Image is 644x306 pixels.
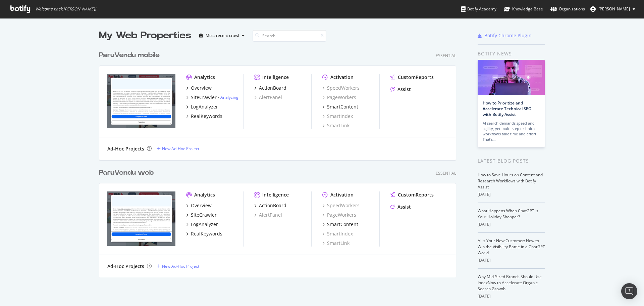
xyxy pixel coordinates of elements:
a: PageWorkers [322,212,356,218]
div: RealKeywords [191,113,222,120]
div: Essential [436,170,456,176]
a: SpeedWorkers [322,202,360,209]
a: SmartLink [322,122,350,129]
div: Latest Blog Posts [478,157,545,165]
a: How to Prioritize and Accelerate Technical SEO with Botify Assist [483,100,531,117]
a: Assist [390,204,411,210]
div: Open Intercom Messenger [621,283,637,299]
a: PageWorkers [322,94,356,101]
div: [DATE] [478,191,545,198]
div: SiteCrawler [191,212,217,218]
div: ActionBoard [259,202,286,209]
a: SmartContent [322,103,358,110]
div: Most recent crawl [206,34,239,38]
div: Analytics [194,191,215,198]
div: LogAnalyzer [191,221,218,228]
a: Overview [186,85,212,91]
div: Analytics [194,74,215,81]
a: LogAnalyzer [186,221,218,228]
div: Activation [330,74,354,81]
button: Most recent crawl [197,30,247,41]
div: Ad-Hoc Projects [107,263,144,270]
div: ParuVendu web [99,168,154,178]
div: LogAnalyzer [191,103,218,110]
a: SiteCrawler- Analyzing [186,94,238,101]
a: AlertPanel [254,94,282,101]
img: www.paruvendu.fr [107,74,175,128]
div: AI search demands speed and agility, yet multi-step technical workflows take time and effort. Tha... [483,121,540,142]
div: SiteCrawler [191,94,217,101]
a: AI Is Your New Customer: How to Win the Visibility Battle in a ChatGPT World [478,238,545,256]
div: ParuVendu mobile [99,50,160,60]
div: [DATE] [478,221,545,227]
div: Botify Academy [461,6,496,12]
div: - [218,94,238,100]
a: RealKeywords [186,113,222,120]
div: SmartContent [327,221,358,228]
div: My Web Properties [99,29,191,42]
a: Overview [186,202,212,209]
a: SiteCrawler [186,212,217,218]
div: Organizations [550,6,585,12]
a: ParuVendu mobile [99,50,162,60]
a: Analyzing [220,94,238,100]
div: Botify Chrome Plugin [484,32,532,39]
div: [DATE] [478,257,545,263]
div: Botify news [478,50,545,57]
div: New Ad-Hoc Project [162,263,199,269]
div: New Ad-Hoc Project [162,146,199,151]
a: What Happens When ChatGPT Is Your Holiday Shopper? [478,208,538,220]
button: [PERSON_NAME] [585,4,641,14]
a: SmartIndex [322,113,353,120]
div: [DATE] [478,293,545,299]
a: SpeedWorkers [322,85,360,91]
a: ActionBoard [254,85,286,91]
div: RealKeywords [191,230,222,237]
span: Welcome back, [PERSON_NAME] ! [35,6,96,12]
a: ParuVendu web [99,168,156,178]
img: How to Prioritize and Accelerate Technical SEO with Botify Assist [478,60,545,95]
div: Activation [330,191,354,198]
div: grid [99,42,462,277]
div: CustomReports [398,74,434,81]
a: SmartLink [322,240,350,247]
a: New Ad-Hoc Project [157,263,199,269]
a: LogAnalyzer [186,103,218,110]
a: SmartIndex [322,230,353,237]
div: Overview [191,85,212,91]
div: ActionBoard [259,85,286,91]
a: Botify Chrome Plugin [478,32,532,39]
div: Essential [436,53,456,58]
a: CustomReports [390,191,434,198]
a: How to Save Hours on Content and Research Workflows with Botify Assist [478,172,543,190]
a: RealKeywords [186,230,222,237]
a: AlertPanel [254,212,282,218]
a: ActionBoard [254,202,286,209]
div: Assist [397,86,411,93]
div: Intelligence [262,74,289,81]
span: Maxime Allain [598,6,630,12]
img: www.paruvendu.fr [107,191,175,246]
a: Why Mid-Sized Brands Should Use IndexNow to Accelerate Organic Search Growth [478,274,542,292]
div: Ad-Hoc Projects [107,145,144,152]
div: Assist [397,204,411,210]
div: Knowledge Base [504,6,543,12]
a: SmartContent [322,221,358,228]
a: CustomReports [390,74,434,81]
div: SmartContent [327,103,358,110]
a: Assist [390,86,411,93]
a: New Ad-Hoc Project [157,146,199,151]
div: Overview [191,202,212,209]
div: CustomReports [398,191,434,198]
div: Intelligence [262,191,289,198]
